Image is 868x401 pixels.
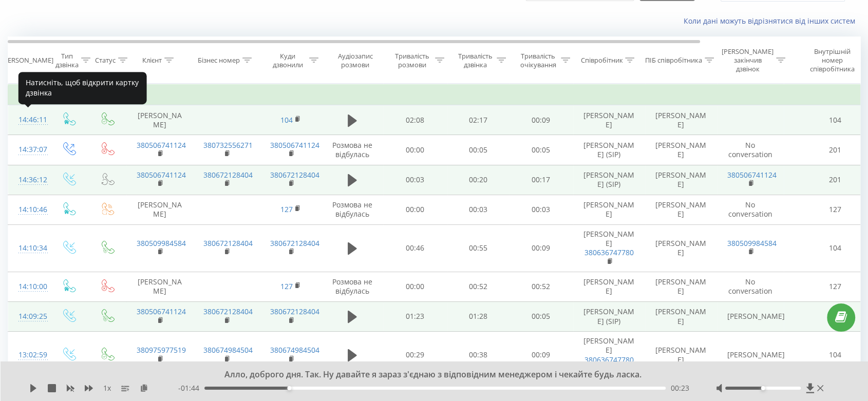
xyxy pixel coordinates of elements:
[509,135,573,165] td: 00:05
[717,135,784,165] td: No conversation
[447,272,509,301] td: 00:52
[103,383,111,393] span: 1 x
[383,165,447,195] td: 00:03
[18,307,39,327] div: 14:09:25
[383,332,447,379] td: 00:29
[18,140,39,160] div: 14:37:07
[332,140,372,159] span: Розмова не відбулась
[18,72,147,104] div: Натисніть, щоб відкрити картку дзвінка
[18,345,39,365] div: 13:02:59
[142,56,162,65] div: Клієнт
[573,105,645,135] td: [PERSON_NAME]
[392,52,432,69] div: Тривалість розмови
[573,135,645,165] td: [PERSON_NAME] (SIP)
[270,307,319,316] a: 380672128404
[270,140,319,150] a: 380506741124
[287,386,291,390] div: Accessibility label
[584,247,634,257] a: 380636747780
[456,52,494,69] div: Тривалість дзвінка
[717,272,784,301] td: No conversation
[805,47,860,73] div: Внутрішній номер співробітника
[270,170,319,180] a: 380672128404
[573,272,645,301] td: [PERSON_NAME]
[722,47,773,73] div: [PERSON_NAME] закінчив дзвінок
[645,301,717,331] td: [PERSON_NAME]
[645,135,717,165] td: [PERSON_NAME]
[383,195,447,224] td: 00:00
[573,301,645,331] td: [PERSON_NAME] (SIP)
[203,170,253,180] a: 380672128404
[383,105,447,135] td: 02:08
[137,238,186,248] a: 380509984584
[203,307,253,316] a: 380672128404
[280,115,293,125] a: 104
[2,56,53,65] div: [PERSON_NAME]
[645,272,717,301] td: [PERSON_NAME]
[573,225,645,272] td: [PERSON_NAME]
[573,165,645,195] td: [PERSON_NAME] (SIP)
[383,135,447,165] td: 00:00
[95,56,116,65] div: Статус
[580,56,622,65] div: Співробітник
[383,225,447,272] td: 00:46
[727,238,777,248] a: 380509984584
[18,277,39,297] div: 14:10:00
[573,195,645,224] td: [PERSON_NAME]
[280,204,293,214] a: 127
[509,225,573,272] td: 00:09
[126,272,193,301] td: [PERSON_NAME]
[447,105,509,135] td: 02:17
[645,225,717,272] td: [PERSON_NAME]
[270,345,319,355] a: 380674984504
[447,165,509,195] td: 00:20
[447,332,509,379] td: 00:38
[447,225,509,272] td: 00:55
[332,277,372,296] span: Розмова не відбулась
[109,369,746,380] div: Алло, доброго дня. Так. Ну давайте я зараз з'єднаю з відповідним менеджером і чекайте будь ласка.
[509,195,573,224] td: 00:03
[645,195,717,224] td: [PERSON_NAME]
[727,170,777,180] a: 380506741124
[447,301,509,331] td: 01:28
[509,165,573,195] td: 00:17
[126,195,193,224] td: [PERSON_NAME]
[178,383,204,393] span: - 01:44
[645,332,717,379] td: [PERSON_NAME]
[645,56,702,65] div: ПІБ співробітника
[645,105,717,135] td: [PERSON_NAME]
[717,301,784,331] td: [PERSON_NAME]
[137,345,186,355] a: 380975977519
[137,140,186,150] a: 380506741124
[383,272,447,301] td: 00:00
[18,170,39,190] div: 14:36:12
[330,52,380,69] div: Аудіозапис розмови
[447,135,509,165] td: 00:05
[645,165,717,195] td: [PERSON_NAME]
[203,345,253,355] a: 380674984504
[717,195,784,224] td: No conversation
[761,386,765,390] div: Accessibility label
[18,200,39,220] div: 14:10:46
[137,307,186,316] a: 380506741124
[518,52,558,69] div: Тривалість очікування
[203,238,253,248] a: 380672128404
[332,200,372,219] span: Розмова не відбулась
[55,52,79,69] div: Тип дзвінка
[573,332,645,379] td: [PERSON_NAME]
[684,16,860,26] a: Коли дані можуть відрізнятися вiд інших систем
[280,281,293,291] a: 127
[509,105,573,135] td: 00:09
[447,195,509,224] td: 00:03
[126,105,193,135] td: [PERSON_NAME]
[509,272,573,301] td: 00:52
[717,332,784,379] td: [PERSON_NAME]
[509,301,573,331] td: 00:05
[18,110,39,130] div: 14:46:11
[584,355,634,365] a: 380636747780
[137,170,186,180] a: 380506741124
[383,301,447,331] td: 01:23
[18,238,39,258] div: 14:10:34
[269,52,307,69] div: Куди дзвонили
[198,56,240,65] div: Бізнес номер
[509,332,573,379] td: 00:09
